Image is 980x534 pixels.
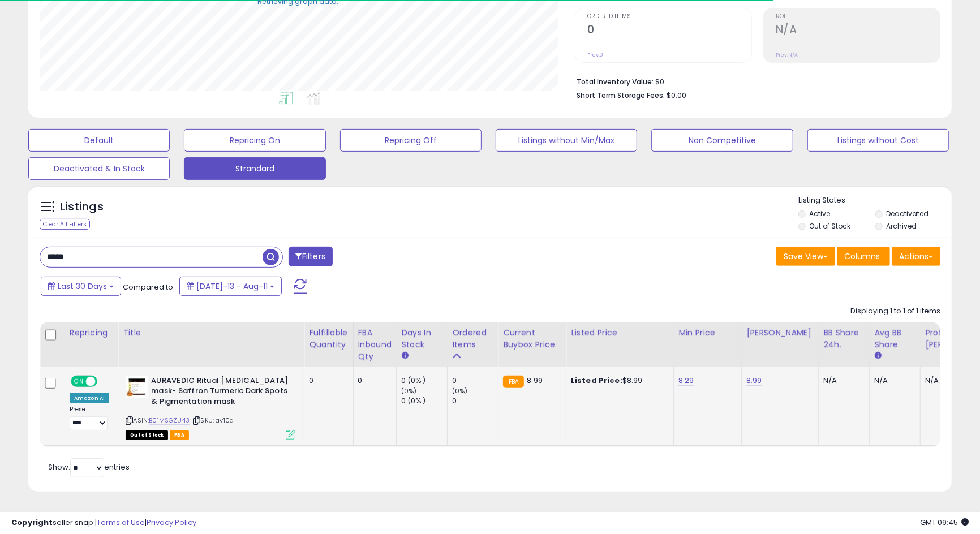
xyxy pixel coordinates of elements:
[874,376,912,386] div: N/A
[577,77,654,87] b: Total Inventory Value:
[196,281,268,292] span: [DATE]-13 - Aug-11
[452,327,493,351] div: Ordered Items
[886,209,929,218] label: Deactivated
[11,517,53,528] strong: Copyright
[823,376,861,386] div: N/A
[401,327,442,351] div: Days In Stock
[309,376,344,386] div: 0
[96,376,114,386] span: OFF
[358,376,388,386] div: 0
[28,129,170,152] button: Default
[776,14,940,20] span: ROI
[746,375,762,386] a: 8.99
[41,277,121,296] button: Last 30 Days
[746,327,814,339] div: [PERSON_NAME]
[823,327,865,351] div: BB Share 24h.
[70,327,113,339] div: Repricing
[850,306,940,317] div: Displaying 1 to 1 of 1 items
[678,327,737,339] div: Min Price
[58,281,107,292] span: Last 30 Days
[401,376,447,386] div: 0 (0%)
[126,376,295,438] div: ASIN:
[503,327,561,351] div: Current Buybox Price
[844,251,880,262] span: Columns
[358,327,392,363] div: FBA inbound Qty
[179,277,282,296] button: [DATE]-13 - Aug-11
[11,518,196,528] div: seller snap | |
[587,14,751,20] span: Ordered Items
[571,376,665,386] div: $8.99
[401,386,417,395] small: (0%)
[798,195,952,206] p: Listing States:
[886,221,917,231] label: Archived
[151,376,289,410] b: AURAVEDIC Ritual [MEDICAL_DATA] mask- Saffron Turmeric Dark Spots & Pigmentation mask
[123,327,299,339] div: Title
[401,396,447,406] div: 0 (0%)
[807,129,949,152] button: Listings without Cost
[809,209,830,218] label: Active
[776,23,940,38] h2: N/A
[837,247,890,266] button: Columns
[776,247,835,266] button: Save View
[147,517,196,528] a: Privacy Policy
[340,129,482,152] button: Repricing Off
[452,396,498,406] div: 0
[123,282,175,292] span: Compared to:
[920,517,969,528] span: 2025-09-11 09:45 GMT
[289,247,333,266] button: Filters
[60,199,104,215] h5: Listings
[452,386,468,395] small: (0%)
[48,462,130,472] span: Show: entries
[667,90,686,101] span: $0.00
[70,393,109,403] div: Amazon AI
[309,327,348,351] div: Fulfillable Quantity
[571,327,669,339] div: Listed Price
[587,51,603,58] small: Prev: 0
[503,376,524,388] small: FBA
[184,157,325,180] button: Strandard
[40,219,90,230] div: Clear All Filters
[184,129,325,152] button: Repricing On
[97,517,145,528] a: Terms of Use
[651,129,793,152] button: Non Competitive
[496,129,637,152] button: Listings without Min/Max
[527,375,543,386] span: 8.99
[126,376,148,398] img: 419YTNYoL2L._SL40_.jpg
[577,91,665,100] b: Short Term Storage Fees:
[678,375,694,386] a: 8.29
[874,327,915,351] div: Avg BB Share
[452,376,498,386] div: 0
[170,430,189,440] span: FBA
[401,351,408,361] small: Days In Stock.
[28,157,170,180] button: Deactivated & In Stock
[72,376,86,386] span: ON
[809,221,850,231] label: Out of Stock
[587,23,751,38] h2: 0
[126,430,168,440] span: All listings that are currently out of stock and unavailable for purchase on Amazon
[571,375,622,386] b: Listed Price:
[577,74,932,88] li: $0
[874,351,881,361] small: Avg BB Share.
[70,406,109,430] div: Preset:
[149,416,190,425] a: B01MSGZU43
[191,416,234,425] span: | SKU: av10a
[776,51,798,58] small: Prev: N/A
[892,247,940,266] button: Actions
